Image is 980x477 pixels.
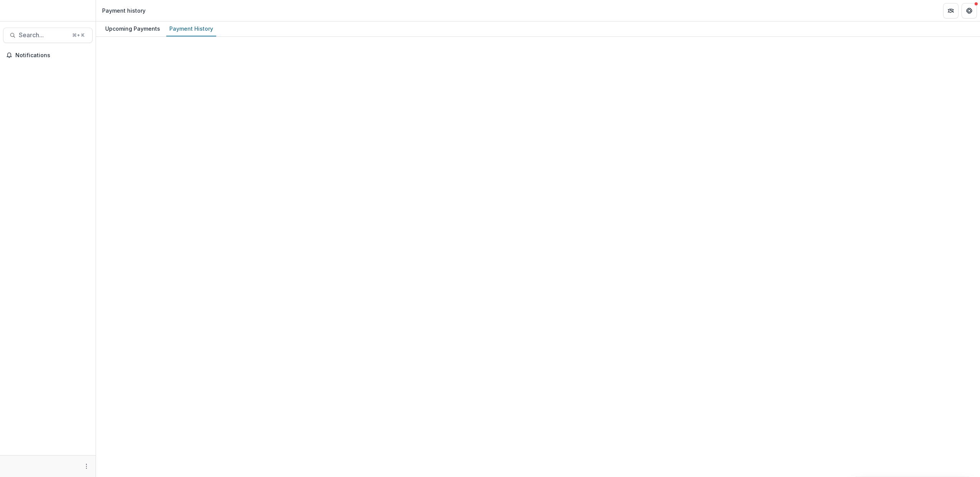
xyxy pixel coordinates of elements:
div: Payment history [102,7,146,15]
button: Get Help [962,3,977,18]
span: Notifications [15,52,89,59]
nav: breadcrumb [99,5,149,16]
a: Upcoming Payments [102,21,163,36]
button: Search... [3,28,93,43]
a: Payment History [166,21,216,36]
button: More [82,462,91,471]
span: Search... [19,31,68,39]
div: Payment History [166,23,216,34]
div: ⌘ + K [71,31,86,40]
button: Notifications [3,49,93,61]
button: Partners [943,3,958,18]
div: Upcoming Payments [102,23,163,34]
